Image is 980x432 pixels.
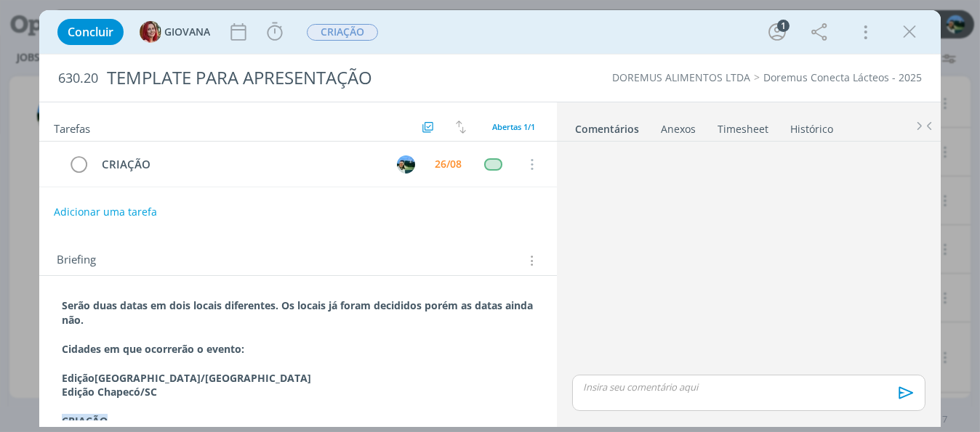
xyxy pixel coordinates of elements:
span: CRIAÇÃO [307,24,378,41]
a: Doremus Conecta Lácteos - 2025 [763,70,922,84]
strong: Cidades em que ocorrerão o evento: [62,342,244,356]
button: GGIOVANA [140,21,210,43]
a: DOREMUS ALIMENTOS LTDA [612,70,750,84]
div: 26/08 [435,159,462,169]
strong: Serão duas datas em dois locais diferentes. Os locais já foram decididos porém as datas ainda não. [62,298,536,327]
span: 630.20 [58,70,98,86]
span: Concluir [68,26,113,38]
strong: CRIAÇÃO [62,414,108,428]
img: V [397,155,415,174]
div: 1 [777,20,790,32]
div: TEMPLATE PARA APRESENTAÇÃO [101,60,556,96]
div: Anexos [661,122,696,136]
button: 1 [766,20,789,44]
button: V [395,153,417,175]
span: Briefing [57,251,96,270]
img: G [140,21,161,43]
div: CRIAÇÃO [96,155,383,174]
div: dialog [39,10,941,427]
span: Abertas 1/1 [492,121,535,132]
span: GIOVANA [164,27,210,37]
button: CRIAÇÃO [306,23,379,41]
strong: Edição [62,371,95,385]
strong: [GEOGRAPHIC_DATA]/[GEOGRAPHIC_DATA] [95,371,311,385]
a: Histórico [790,115,834,136]
button: Concluir [57,19,124,45]
button: Adicionar uma tarefa [53,199,158,225]
span: Tarefas [54,118,90,136]
strong: Edição Chapecó/SC [62,385,157,399]
img: arrow-down-up.svg [456,121,466,134]
a: Comentários [574,115,640,136]
a: Timesheet [717,115,769,136]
